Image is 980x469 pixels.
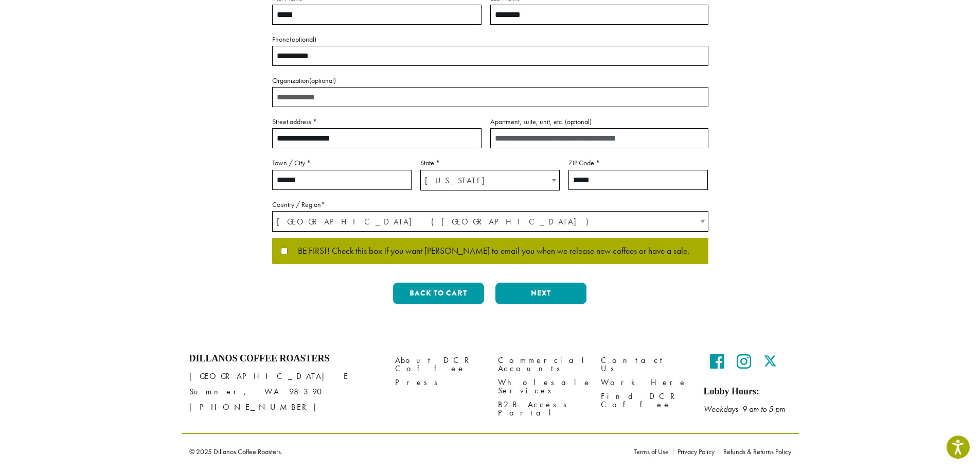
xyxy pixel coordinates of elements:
[565,117,592,126] span: (optional)
[498,376,585,398] a: Wholesale Services
[272,115,482,128] label: Street address
[601,353,688,375] a: Contact Us
[704,404,785,414] em: Weekdays 9 am to 5 pm
[189,353,380,364] h4: Dillanos Coffee Roasters
[634,448,673,455] a: Terms of Use
[568,157,708,169] label: ZIP Code
[272,211,708,232] span: Country / Region
[498,353,585,375] a: Commercial Accounts
[673,448,719,455] a: Privacy Policy
[495,283,586,304] button: Next
[273,212,708,232] span: United States (US)
[395,376,483,390] a: Press
[421,170,559,190] span: Colorado
[272,74,708,87] label: Organization
[189,448,618,455] p: © 2025 Dillanos Coffee Roasters.
[189,369,380,415] p: [GEOGRAPHIC_DATA] E Sumner, WA 98390 [PHONE_NUMBER]
[288,247,689,256] span: BE FIRST! Check this box if you want [PERSON_NAME] to email you when we release new coffees or ha...
[309,76,336,85] span: (optional)
[395,353,483,375] a: About DCR Coffee
[490,115,708,128] label: Apartment, suite, unit, etc.
[281,248,288,254] input: BE FIRST! Check this box if you want [PERSON_NAME] to email you when we release new coffees or ha...
[272,157,412,169] label: Town / City
[704,386,791,397] h5: Lobby Hours:
[498,398,585,420] a: B2B Access Portal
[601,376,688,390] a: Work Here
[719,448,791,455] a: Refunds & Returns Policy
[420,170,560,190] span: State
[290,34,316,44] span: (optional)
[420,157,560,169] label: State
[393,283,484,304] button: Back to cart
[601,390,688,412] a: Find DCR Coffee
